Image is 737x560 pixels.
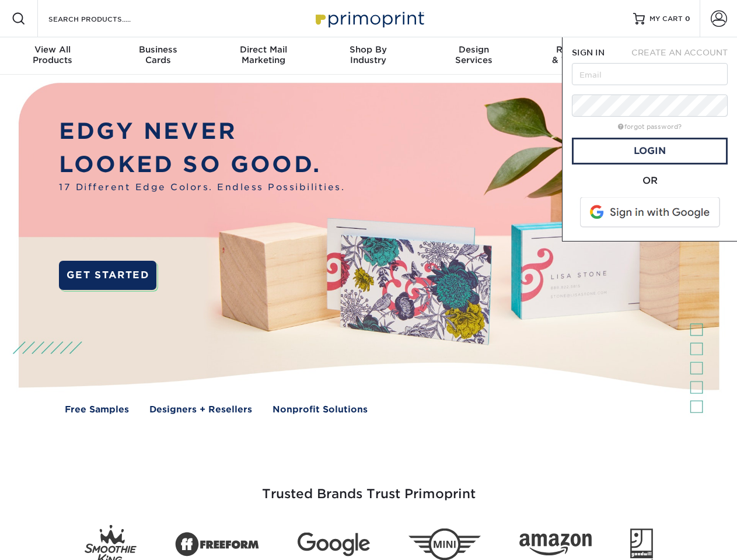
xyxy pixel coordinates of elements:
p: EDGY NEVER [59,115,345,148]
input: SEARCH PRODUCTS..... [47,12,161,26]
input: Email [572,63,728,85]
img: Amazon [519,534,592,556]
img: Primoprint [310,6,427,31]
div: & Templates [526,44,631,65]
a: Designers + Resellers [149,403,252,416]
span: 0 [685,15,690,23]
a: GET STARTED [59,261,156,290]
a: DesignServices [421,37,526,75]
div: Services [421,44,526,65]
img: Goodwill [630,528,653,560]
a: Nonprofit Solutions [273,403,368,416]
span: MY CART [649,14,683,24]
img: Google [298,533,370,556]
span: Direct Mail [211,44,316,55]
span: SIGN IN [572,48,605,57]
span: Business [105,44,210,55]
span: 17 Different Edge Colors. Endless Possibilities. [59,181,345,194]
span: CREATE AN ACCOUNT [631,48,728,57]
p: LOOKED SO GOOD. [59,148,345,181]
a: Login [572,138,728,164]
div: Cards [105,44,210,65]
span: Design [421,44,526,55]
div: OR [572,174,728,188]
span: Shop By [316,44,421,55]
a: Direct MailMarketing [211,37,316,75]
h3: Trusted Brands Trust Primoprint [27,459,710,516]
div: Industry [316,44,421,65]
a: Shop ByIndustry [316,37,421,75]
a: BusinessCards [105,37,210,75]
a: forgot password? [618,123,682,131]
a: Resources& Templates [526,37,631,75]
a: Free Samples [65,403,129,416]
span: Resources [526,44,631,55]
div: Marketing [211,44,316,65]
